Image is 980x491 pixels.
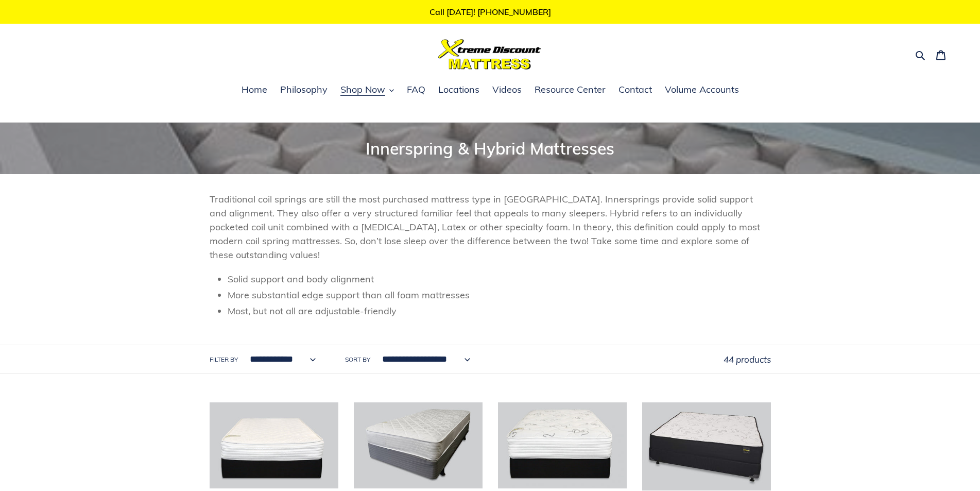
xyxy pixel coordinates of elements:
p: Traditional coil springs are still the most purchased mattress type in [GEOGRAPHIC_DATA]. Innersp... [210,192,771,262]
span: 44 products [724,354,771,365]
li: Most, but not all are adjustable-friendly [228,304,771,318]
li: Solid support and body alignment [228,272,771,286]
span: Videos [492,83,522,96]
a: Philosophy [275,82,333,98]
li: More substantial edge support than all foam mattresses [228,288,771,302]
a: FAQ [402,82,431,98]
span: Philosophy [280,83,328,96]
a: Videos [487,82,527,98]
a: Home [236,82,272,98]
span: Home [242,83,267,96]
span: Locations [438,83,479,96]
label: Filter by [210,355,238,364]
span: Innerspring & Hybrid Mattresses [366,138,614,159]
span: Contact [618,83,652,96]
span: FAQ [407,83,425,96]
span: Volume Accounts [665,83,739,96]
span: Shop Now [340,83,385,96]
label: Sort by [345,355,370,364]
span: Resource Center [535,83,606,96]
a: Locations [433,82,485,98]
a: Volume Accounts [660,82,744,98]
button: Shop Now [335,82,399,98]
img: Xtreme Discount Mattress [438,39,541,70]
a: Contact [613,82,657,98]
a: Resource Center [529,82,611,98]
